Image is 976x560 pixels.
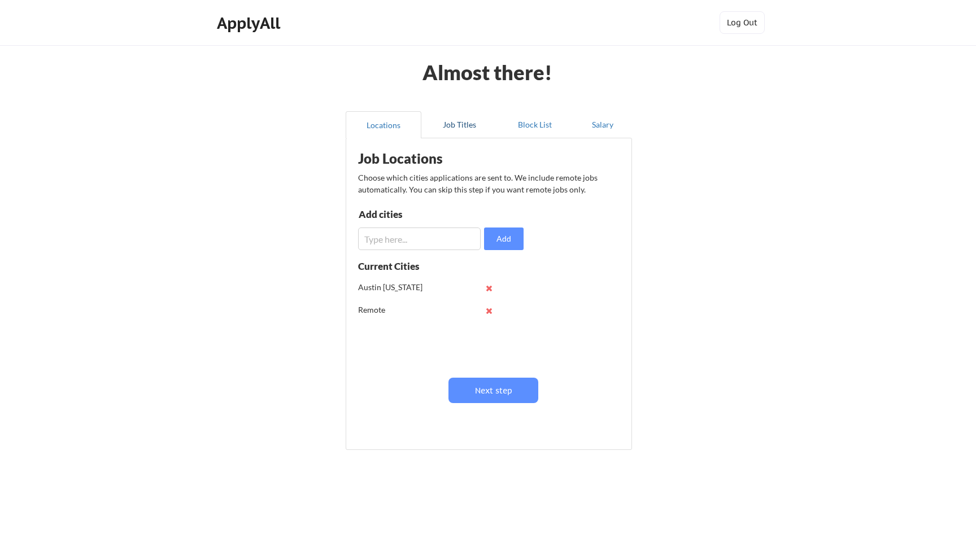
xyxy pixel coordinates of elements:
[421,111,497,138] button: Job Titles
[358,228,481,250] input: Type here...
[720,11,765,34] button: Log Out
[358,282,432,293] div: Austin [US_STATE]
[358,172,618,195] div: Choose which cities applications are sent to. We include remote jobs automatically. You can skip ...
[484,228,524,250] button: Add
[359,209,476,219] div: Add cities
[358,261,444,271] div: Current Cities
[573,111,632,138] button: Salary
[408,62,566,82] div: Almost there!
[497,111,573,138] button: Block List
[358,152,500,165] div: Job Locations
[448,378,538,403] button: Next step
[346,111,421,138] button: Locations
[358,304,432,316] div: Remote
[217,14,284,33] div: ApplyAll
